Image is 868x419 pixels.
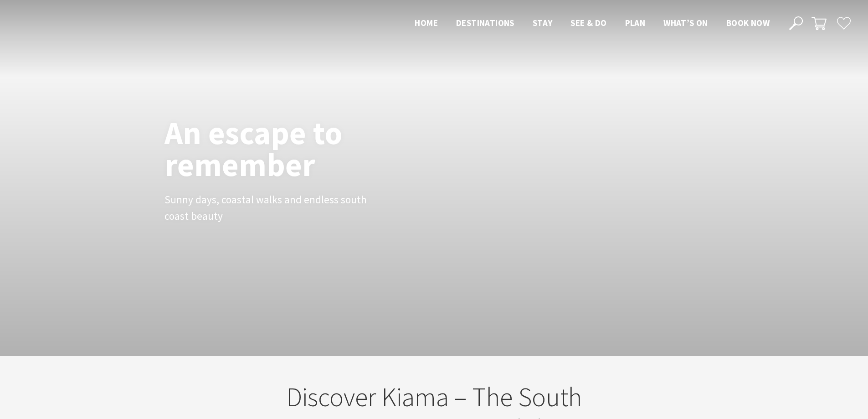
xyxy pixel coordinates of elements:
span: Stay [533,17,553,28]
span: What’s On [663,17,708,28]
span: Home [415,17,438,28]
p: Sunny days, coastal walks and endless south coast beauty [164,191,370,225]
span: See & Do [570,17,606,28]
span: Plan [625,17,646,28]
span: Destinations [456,17,514,28]
nav: Main Menu [406,16,779,31]
span: Book now [726,17,770,28]
h1: An escape to remember [164,117,415,181]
